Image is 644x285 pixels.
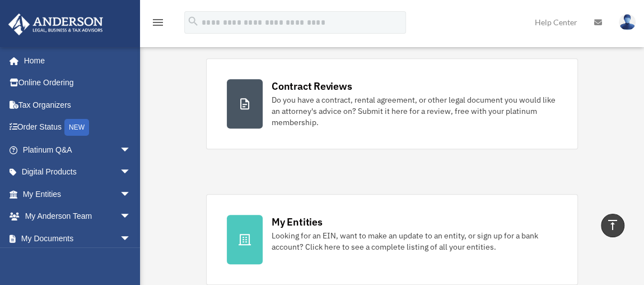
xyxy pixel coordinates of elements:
[120,161,142,184] span: arrow_drop_down
[206,58,578,149] a: Contract Reviews Do you have a contract, rental agreement, or other legal document you would like...
[8,183,148,205] a: My Entitiesarrow_drop_down
[120,227,142,250] span: arrow_drop_down
[64,119,89,136] div: NEW
[120,183,142,206] span: arrow_drop_down
[8,227,148,250] a: My Documentsarrow_drop_down
[120,139,142,162] span: arrow_drop_down
[151,16,165,29] i: menu
[601,214,624,237] a: vertical_align_top
[5,13,106,35] img: Anderson Advisors Platinum Portal
[8,49,142,72] a: Home
[8,161,148,183] a: Digital Productsarrow_drop_down
[206,194,578,285] a: My Entities Looking for an EIN, want to make an update to an entity, or sign up for a bank accoun...
[187,15,199,27] i: search
[120,205,142,228] span: arrow_drop_down
[606,218,619,232] i: vertical_align_top
[8,205,148,228] a: My Anderson Teamarrow_drop_down
[8,116,148,139] a: Order StatusNEW
[272,79,352,93] div: Contract Reviews
[8,139,148,161] a: Platinum Q&Aarrow_drop_down
[272,215,322,229] div: My Entities
[272,230,557,252] div: Looking for an EIN, want to make an update to an entity, or sign up for a bank account? Click her...
[272,94,557,128] div: Do you have a contract, rental agreement, or other legal document you would like an attorney's ad...
[151,20,165,29] a: menu
[8,72,148,94] a: Online Ordering
[8,94,148,116] a: Tax Organizers
[619,14,636,30] img: User Pic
